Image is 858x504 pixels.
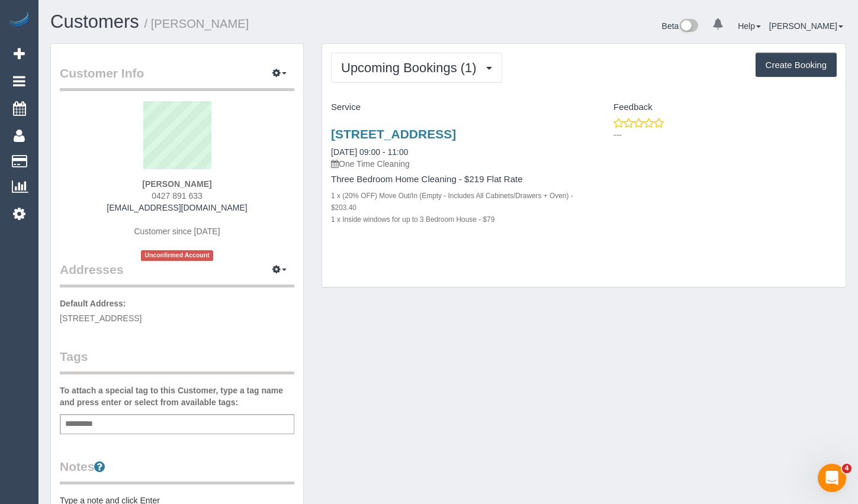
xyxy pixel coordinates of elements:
a: [PERSON_NAME] [769,21,843,31]
img: Automaid Logo [7,12,31,28]
a: [DATE] 09:00 - 11:00 [331,147,408,157]
span: [STREET_ADDRESS] [60,314,142,323]
label: Default Address: [60,298,126,309]
span: 4 [842,464,851,473]
h4: Three Bedroom Home Cleaning - $219 Flat Rate [331,175,575,185]
span: Upcoming Bookings (1) [341,60,483,75]
small: 1 x Inside windows for up to 3 Bedroom House - $79 [331,215,494,224]
iframe: Intercom live chat [818,464,846,492]
a: Beta [662,21,699,31]
h4: Service [331,102,575,112]
a: [EMAIL_ADDRESS][DOMAIN_NAME] [107,203,247,212]
p: --- [613,129,837,141]
legend: Customer Info [60,64,294,91]
strong: [PERSON_NAME] [142,179,211,189]
label: To attach a special tag to this Customer, type a tag name and press enter or select from availabl... [60,385,294,408]
a: Customers [50,11,139,32]
legend: Tags [60,348,294,374]
small: / [PERSON_NAME] [144,17,249,30]
span: 0427 891 633 [152,191,203,201]
a: [STREET_ADDRESS] [331,127,456,141]
a: Help [738,21,761,31]
button: Create Booking [756,53,837,77]
span: Unconfirmed Account [141,250,213,260]
button: Upcoming Bookings (1) [331,53,502,83]
p: One Time Cleaning [331,158,575,170]
span: Customer since [DATE] [134,227,220,236]
small: 1 x (20% OFF) Move Out/In (Empty - Includes All Cabinets/Drawers + Oven) - $203.40 [331,192,573,212]
legend: Notes [60,458,294,484]
h4: Feedback [593,102,837,112]
img: New interface [679,19,698,34]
